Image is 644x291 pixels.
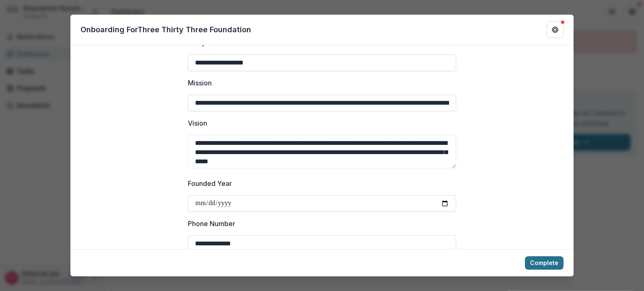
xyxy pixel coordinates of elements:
[547,21,563,38] button: Get Help
[188,118,207,128] p: Vision
[188,178,232,188] p: Founded Year
[80,24,251,35] p: Onboarding For Three Thirty Three Foundation
[525,256,563,270] button: Complete
[188,78,212,88] p: Mission
[188,219,235,229] p: Phone Number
